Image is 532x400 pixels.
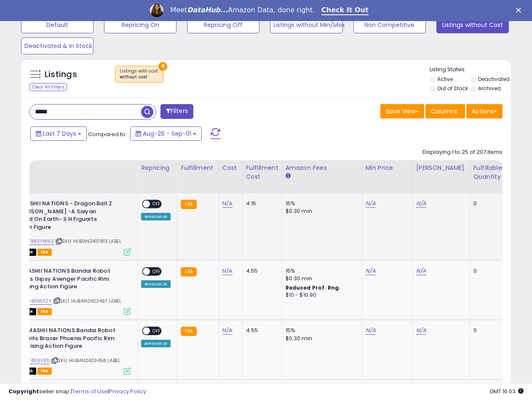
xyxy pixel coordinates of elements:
[187,16,259,33] button: Repricing Off
[37,249,52,256] span: FBA
[181,267,196,277] small: FBA
[416,164,466,172] div: [PERSON_NAME]
[473,164,503,181] div: Fulfillable Quantity
[489,387,524,395] span: 2025-09-9 16:03 GMT
[437,85,468,92] label: Out of Stock
[222,164,239,172] div: Cost
[143,129,191,138] span: Aug-26 - Sep-01
[431,107,457,115] span: Columns
[286,164,358,172] div: Amazon Fees
[170,6,315,14] div: Meet Amazon Data, done right.
[141,340,171,347] div: Amazon AI
[104,16,176,33] button: Repricing On
[8,387,39,395] strong: Copyright
[270,16,342,33] button: Listings without Min/Max
[72,387,108,395] a: Terms of Use
[181,327,196,336] small: FBA
[416,326,426,335] a: N/A
[141,280,171,288] div: Amazon AI
[366,164,409,172] div: Min Price
[286,327,356,334] div: 15%
[286,172,291,180] small: Amazon Fees.
[150,268,163,275] span: OFF
[88,130,127,138] span: Compared to:
[43,129,76,138] span: Last 7 Days
[158,62,167,71] button: ×
[425,104,465,118] button: Columns
[286,200,356,207] div: 15%
[436,16,509,33] button: Listings without Cost
[8,388,146,396] div: seller snap | |
[286,267,356,275] div: 15%
[150,4,163,17] img: Profile image for Georgie
[437,75,453,83] label: Active
[55,238,121,244] span: | SKU: HUBAN2410813 LABEL
[286,275,356,282] div: $0.30 min
[430,66,511,74] p: Listing States:
[246,164,278,181] div: Fulfillment Cost
[120,68,159,81] span: Listings with cost :
[422,148,503,156] div: Displaying 1 to 25 of 207 items
[181,164,215,172] div: Fulfillment
[246,327,275,334] div: 4.55
[37,368,52,375] span: FBA
[29,83,67,91] div: Clear All Filters
[286,292,356,299] div: $10 - $10.90
[222,326,233,335] a: N/A
[246,267,275,275] div: 4.55
[150,201,163,208] span: OFF
[22,298,52,305] a: B0741DWSZY
[473,327,500,334] div: 0
[21,38,94,54] button: Deactivated & In Stock
[478,75,510,83] label: Deactivated
[45,69,77,81] h5: Listings
[3,164,134,172] div: Title
[321,6,369,15] a: Check It Out
[21,16,94,33] button: Default
[473,267,500,275] div: 0
[286,335,356,342] div: $0.30 min
[15,267,118,293] b: TAMASHII NATIONS Bandai Robot Spirits Gipsy Avenger Pacific Rim: Uprising Action Figure
[30,126,87,141] button: Last 7 Days
[109,387,146,395] a: Privacy Policy
[246,200,275,207] div: 4.15
[187,6,228,14] i: DataHub...
[160,104,193,119] button: Filters
[130,126,202,141] button: Aug-26 - Sep-01
[20,327,123,352] b: TAMASHII NATIONS Bandai Robot Spirits Bracer Phoenix Pacific Rim: Uprising Action Figure
[222,267,233,275] a: N/A
[222,199,233,208] a: N/A
[473,200,500,207] div: 0
[141,164,174,172] div: Repricing
[380,104,424,118] button: Save View
[466,104,503,118] button: Actions
[286,207,356,215] div: $0.30 min
[366,199,376,208] a: N/A
[13,200,116,233] b: TAMASHII NATIONS - Dragon Ball Z - [PERSON_NAME] -A Saiyan Raised On Earth- S.H.Figuarts Action F...
[51,357,120,364] span: | SKU: HUBAN2403458 LABEL
[478,85,501,92] label: Archived
[353,16,426,33] button: Non Competitive
[416,199,426,208] a: N/A
[120,74,159,80] div: without cost
[516,8,524,13] div: Close
[22,238,54,245] a: B078K3YWN3
[416,267,426,275] a: N/A
[141,213,171,220] div: Amazon AI
[22,357,50,364] a: B0741F6VXD
[150,328,163,335] span: OFF
[53,298,121,304] span: | SKU: HUBAN2403457 LABEL
[286,284,341,291] b: Reduced Prof. Rng.
[181,200,196,209] small: FBA
[366,326,376,335] a: N/A
[37,308,52,315] span: FBA
[366,267,376,275] a: N/A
